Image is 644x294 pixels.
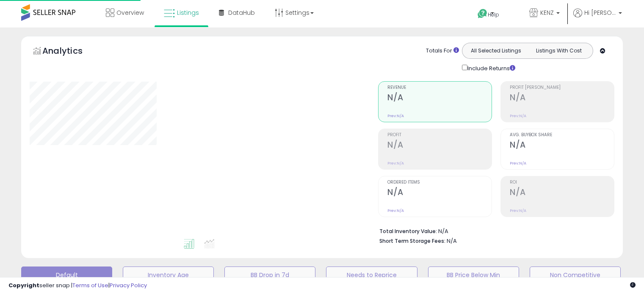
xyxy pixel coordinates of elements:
span: Revenue [387,85,492,90]
button: Needs to Reprice [326,267,417,283]
a: Hi [PERSON_NAME] [573,8,622,27]
small: Prev: N/A [510,113,526,118]
button: All Selected Listings [464,45,528,56]
div: seller snap | | [8,282,147,290]
li: N/A [379,225,608,236]
i: Get Help [477,8,488,19]
small: Prev: N/A [387,208,404,213]
button: Default [21,267,112,283]
a: Help [471,2,516,27]
div: Include Returns [456,63,525,73]
h2: N/A [387,93,492,104]
button: BB Drop in 7d [224,267,315,283]
span: Hi [PERSON_NAME] [584,8,616,17]
small: Prev: N/A [387,161,404,166]
span: Overview [116,8,144,17]
strong: Copyright [8,281,39,289]
span: Profit [387,133,492,137]
h2: N/A [510,140,614,151]
span: N/A [447,237,457,245]
a: Terms of Use [72,281,108,289]
button: Non Competitive [530,267,621,283]
span: ROI [510,180,614,185]
b: Short Term Storage Fees: [379,237,445,245]
h2: N/A [510,187,614,199]
button: Inventory Age [123,267,214,283]
h2: N/A [387,187,492,199]
h2: N/A [387,140,492,151]
button: BB Price Below Min [428,267,519,283]
small: Prev: N/A [387,113,404,118]
small: Prev: N/A [510,208,526,213]
b: Total Inventory Value: [379,228,437,235]
h5: Analytics [42,45,99,59]
button: Listings With Cost [527,45,590,56]
span: DataHub [228,8,255,17]
span: Profit [PERSON_NAME] [510,85,614,90]
span: Avg. Buybox Share [510,133,614,137]
span: Ordered Items [387,180,492,185]
a: Privacy Policy [110,281,147,289]
div: Totals For [426,47,459,55]
span: Listings [177,8,199,17]
span: Help [488,11,499,18]
h2: N/A [510,93,614,104]
span: KENZ [540,8,554,17]
small: Prev: N/A [510,161,526,166]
